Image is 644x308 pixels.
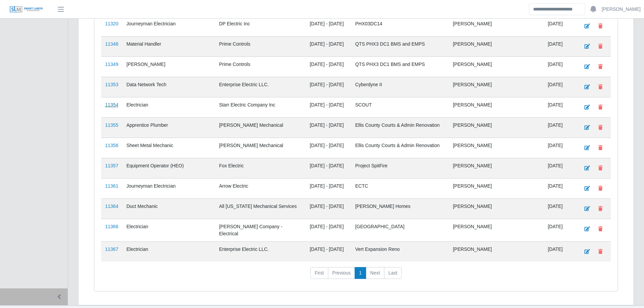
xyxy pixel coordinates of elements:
[529,3,585,15] input: Search
[306,178,351,198] td: [DATE] - [DATE]
[105,82,118,87] a: 11353
[105,246,118,252] a: 11367
[602,6,641,13] a: [PERSON_NAME]
[105,143,118,148] a: 11356
[306,56,351,77] td: [DATE] - [DATE]
[449,16,544,36] td: [PERSON_NAME]
[306,241,351,262] td: [DATE] - [DATE]
[449,138,544,158] td: [PERSON_NAME]
[306,117,351,138] td: [DATE] - [DATE]
[449,158,544,178] td: [PERSON_NAME]
[351,16,449,36] td: PHX03DC14
[215,16,306,36] td: DP Electric Inc
[215,77,306,97] td: Enterprise Electric LLC.
[105,21,118,26] a: 11320
[105,183,118,189] a: 11361
[9,6,43,13] img: SLM Logo
[544,178,576,198] td: [DATE]
[122,219,215,241] td: Electrician
[105,62,118,67] a: 11349
[351,198,449,219] td: [PERSON_NAME] Homes
[544,198,576,219] td: [DATE]
[449,117,544,138] td: [PERSON_NAME]
[122,16,215,36] td: Journeyman Electrician
[449,36,544,56] td: [PERSON_NAME]
[215,158,306,178] td: Fox Electric
[351,36,449,56] td: QTS PHX3 DC1 BMS and EMPS
[306,36,351,56] td: [DATE] - [DATE]
[351,56,449,77] td: QTS PHX3 DC1 BMS and EMPS
[105,224,118,229] a: 11366
[122,241,215,262] td: Electrician
[101,267,611,285] nav: pagination
[215,97,306,117] td: Starr Electric Company Inc
[122,97,215,117] td: Electrician
[122,117,215,138] td: Apprentice Plumber
[306,158,351,178] td: [DATE] - [DATE]
[449,97,544,117] td: [PERSON_NAME]
[306,138,351,158] td: [DATE] - [DATE]
[122,178,215,198] td: Journeyman Electrician
[351,178,449,198] td: ECTC
[449,219,544,241] td: [PERSON_NAME]
[122,56,215,77] td: [PERSON_NAME]
[351,219,449,241] td: [GEOGRAPHIC_DATA]
[306,198,351,219] td: [DATE] - [DATE]
[215,138,306,158] td: [PERSON_NAME] Mechanical
[306,97,351,117] td: [DATE] - [DATE]
[355,267,366,279] a: 1
[544,97,576,117] td: [DATE]
[215,178,306,198] td: Arrow Electric
[215,241,306,262] td: Enterprise Electric LLC.
[105,163,118,168] a: 11357
[544,241,576,262] td: [DATE]
[215,198,306,219] td: All [US_STATE] Mechanical Services
[105,204,118,209] a: 11364
[351,158,449,178] td: Project SpitFire
[122,138,215,158] td: Sheet Metal Mechanic
[306,219,351,241] td: [DATE] - [DATE]
[449,56,544,77] td: [PERSON_NAME]
[215,117,306,138] td: [PERSON_NAME] Mechanical
[449,198,544,219] td: [PERSON_NAME]
[306,77,351,97] td: [DATE] - [DATE]
[105,102,118,108] a: 11354
[449,178,544,198] td: [PERSON_NAME]
[544,138,576,158] td: [DATE]
[544,56,576,77] td: [DATE]
[351,77,449,97] td: Cyberdyne II
[449,241,544,262] td: [PERSON_NAME]
[351,117,449,138] td: Ellis County Courts & Admin Renovation
[351,138,449,158] td: Ellis County Courts & Admin Renovation
[215,36,306,56] td: Prime Controls
[544,219,576,241] td: [DATE]
[215,219,306,241] td: [PERSON_NAME] Company - Electrical
[351,241,449,262] td: Vert Expansion Reno
[122,77,215,97] td: Data Network Tech
[215,56,306,77] td: Prime Controls
[544,36,576,56] td: [DATE]
[544,158,576,178] td: [DATE]
[544,117,576,138] td: [DATE]
[351,97,449,117] td: SCOUT
[122,36,215,56] td: Material Handler
[544,77,576,97] td: [DATE]
[544,16,576,36] td: [DATE]
[306,16,351,36] td: [DATE] - [DATE]
[449,77,544,97] td: [PERSON_NAME]
[105,122,118,128] a: 11355
[122,198,215,219] td: Duct Mechanic
[105,41,118,47] a: 11348
[122,158,215,178] td: Equipment Operator (HEO)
